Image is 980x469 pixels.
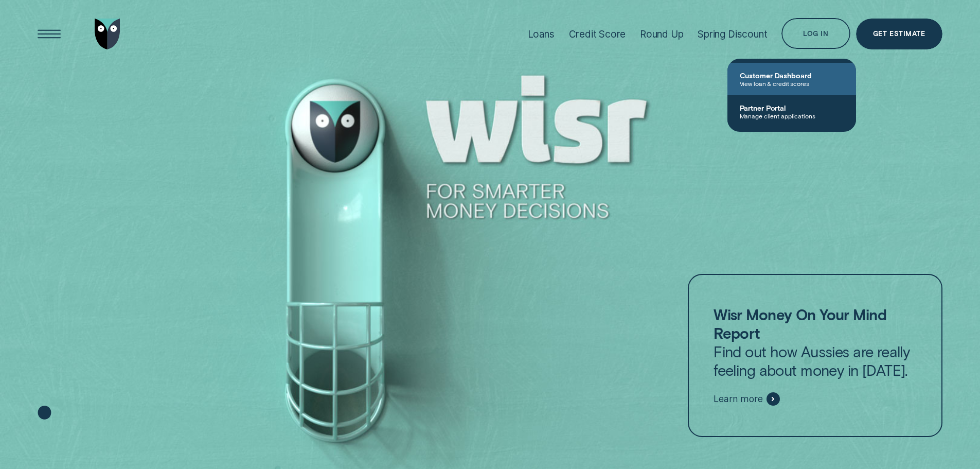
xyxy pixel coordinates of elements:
[714,393,762,405] span: Learn more
[740,80,844,87] span: View loan & credit scores
[528,28,555,40] div: Loans
[95,19,120,49] img: Wisr
[727,95,856,128] a: Partner PortalManage client applications
[569,28,626,40] div: Credit Score
[740,112,844,119] span: Manage client applications
[640,28,684,40] div: Round Up
[688,274,942,438] a: Wisr Money On Your Mind ReportFind out how Aussies are really feeling about money in [DATE].Learn...
[698,28,767,40] div: Spring Discount
[740,71,844,80] span: Customer Dashboard
[740,103,844,112] span: Partner Portal
[714,305,886,342] strong: Wisr Money On Your Mind Report
[781,18,850,49] button: Log in
[856,19,942,49] a: Get Estimate
[34,19,65,49] button: Open Menu
[714,305,916,379] p: Find out how Aussies are really feeling about money in [DATE].
[727,63,856,95] a: Customer DashboardView loan & credit scores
